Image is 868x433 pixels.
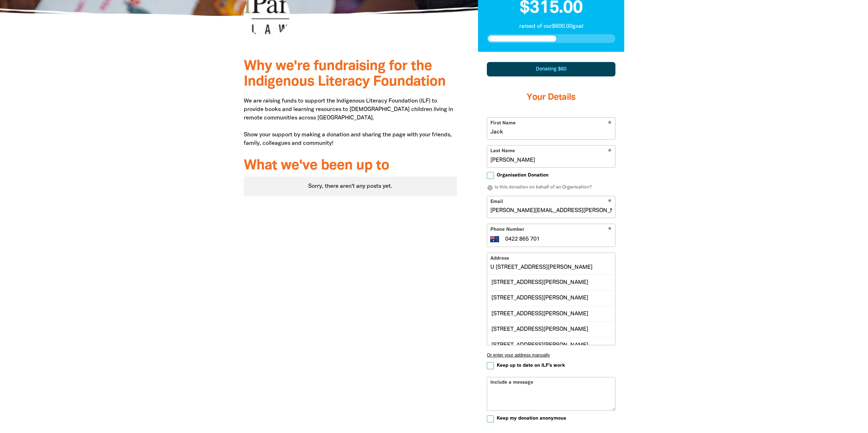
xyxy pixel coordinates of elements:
[497,362,565,369] span: Keep up to date on ILF's work
[244,177,457,196] div: Sorry, there aren't any posts yet.
[487,184,615,191] p: Is this donation on behalf of an Organisation?
[487,22,615,31] p: raised of our $600.00 goal
[487,352,615,358] button: Or enter your address manually
[244,158,457,174] h3: What we've been up to
[487,275,615,290] div: [STREET_ADDRESS][PERSON_NAME]
[244,60,446,88] span: Why we're fundraising for the Indigenous Literacy Foundation
[487,362,494,369] input: Keep up to date on ILF's work
[497,415,566,422] span: Keep my donation anonymous
[487,415,494,422] input: Keep my donation anonymous
[244,97,457,148] p: We are raising funds to support the Indigenous Literacy Foundation (ILF) to provide books and lea...
[487,172,494,179] input: Organisation Donation
[487,337,615,353] div: [STREET_ADDRESS][PERSON_NAME]
[497,172,548,179] span: Organisation Donation
[487,306,615,321] div: [STREET_ADDRESS][PERSON_NAME]
[487,290,615,306] div: [STREET_ADDRESS][PERSON_NAME]
[487,83,615,112] h3: Your Details
[487,185,493,191] i: info
[487,322,615,337] div: [STREET_ADDRESS][PERSON_NAME]
[608,227,612,234] i: Required
[244,177,457,196] div: Paginated content
[487,62,615,76] div: Donating $60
